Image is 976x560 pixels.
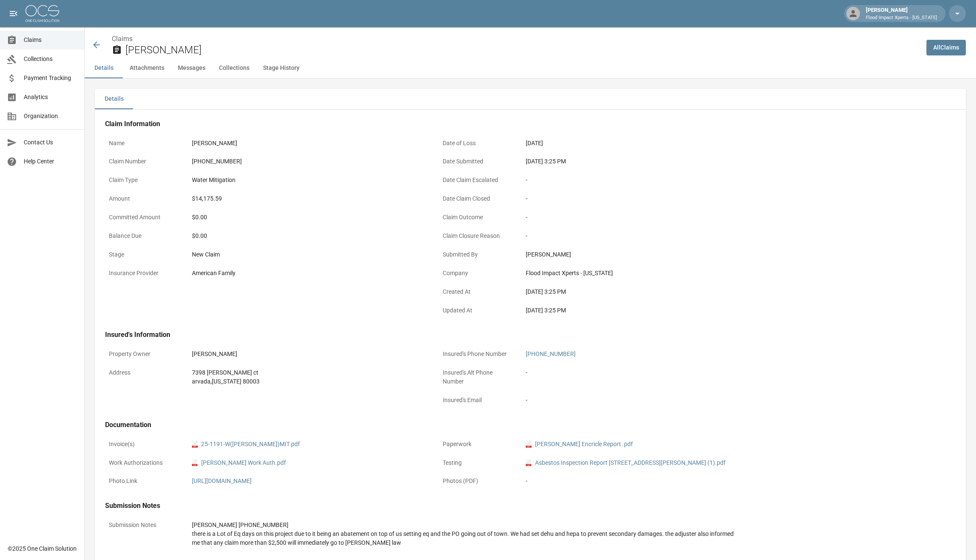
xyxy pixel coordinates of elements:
p: Insured's Phone Number [439,346,515,362]
p: Testing [439,455,515,471]
p: Company [439,265,515,281]
div: - [526,396,527,405]
p: Insured's Alt Phone Number [439,364,515,390]
div: Flood Impact Xperts - [US_STATE] [526,269,759,278]
p: Paperwork [439,436,515,452]
a: [URL][DOMAIN_NAME] [192,477,252,484]
div: - [526,232,759,240]
span: Contact Us [24,138,78,147]
a: pdfAsbestos Inspection Report [STREET_ADDRESS][PERSON_NAME] (1).pdf [526,458,726,467]
div: Water Mitigation [192,176,236,185]
a: pdf25-1191-W([PERSON_NAME])MIT.pdf [192,440,300,449]
p: Address [105,364,181,381]
span: Payment Tracking [24,74,78,83]
p: Updated At [439,302,515,319]
div: - [526,213,759,222]
button: Collections [212,58,256,78]
p: Name [105,135,181,152]
div: [DATE] 3:25 PM [526,287,759,296]
div: [PERSON_NAME] [PHONE_NUMBER] there is a Lot of Eq days on this project due to it being an abateme... [192,521,740,547]
p: Invoice(s) [105,436,181,452]
p: Date Claim Closed [439,190,515,207]
a: [PHONE_NUMBER] [526,350,576,357]
a: AllClaims [926,40,966,55]
p: Claim Outcome [439,209,515,226]
p: Date Submitted [439,153,515,170]
div: 7398 [PERSON_NAME] ct [192,368,260,377]
p: Flood Impact Xperts - [US_STATE] [866,14,937,22]
span: Organization [24,112,78,121]
p: Insurance Provider [105,265,181,281]
p: Balance Due [105,228,181,244]
h4: Documentation [105,421,762,429]
a: pdf[PERSON_NAME] Encricle Report .pdf [526,440,633,449]
div: - [526,368,527,377]
h4: Submission Notes [105,502,762,510]
p: Claim Type [105,172,181,188]
div: New Claim [192,250,425,259]
h4: Claim Information [105,120,762,128]
div: arvada , [US_STATE] 80003 [192,377,260,386]
p: Date Claim Escalated [439,172,515,188]
button: Attachments [123,58,171,78]
p: Photo Link [105,473,181,489]
a: pdf[PERSON_NAME] Work Auth.pdf [192,458,286,467]
div: anchor tabs [85,58,976,78]
p: Stage [105,246,181,263]
h2: [PERSON_NAME] [125,44,920,56]
div: - [526,176,759,185]
p: Committed Amount [105,209,181,226]
div: [PERSON_NAME] [192,350,237,359]
div: $0.00 [192,232,425,240]
span: Claims [24,36,78,44]
a: Claims [112,35,133,43]
p: Created At [439,284,515,300]
p: Insured's Email [439,392,515,408]
p: Amount [105,190,181,207]
div: [PERSON_NAME] [862,6,940,21]
div: details tabs [95,89,966,109]
button: Stage History [256,58,306,78]
h4: Insured's Information [105,331,762,339]
p: Date of Loss [439,135,515,152]
p: Claim Closure Reason [439,228,515,244]
nav: breadcrumb [112,34,920,44]
div: American Family [192,269,236,278]
div: $14,175.59 [192,194,222,203]
span: Analytics [24,93,78,102]
div: [DATE] 3:25 PM [526,306,759,315]
div: [DATE] 3:25 PM [526,157,759,166]
p: Property Owner [105,346,181,362]
span: Collections [24,55,78,63]
div: - [526,477,759,486]
div: $0.00 [192,213,425,222]
span: Help Center [24,157,78,166]
button: Details [95,89,133,109]
p: Submitted By [439,246,515,263]
button: open drawer [5,5,22,22]
div: - [526,194,759,203]
img: ocs-logo-white-transparent.png [25,5,59,22]
p: Photos (PDF) [439,473,515,489]
p: Work Authorizations [105,455,181,471]
div: © 2025 One Claim Solution [8,544,77,553]
button: Details [85,58,123,78]
div: [PERSON_NAME] [526,250,759,259]
div: [PERSON_NAME] [192,139,237,148]
p: Submission Notes [105,517,181,533]
div: [DATE] [526,139,543,148]
button: Messages [171,58,212,78]
p: Claim Number [105,153,181,170]
div: [PHONE_NUMBER] [192,157,242,166]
